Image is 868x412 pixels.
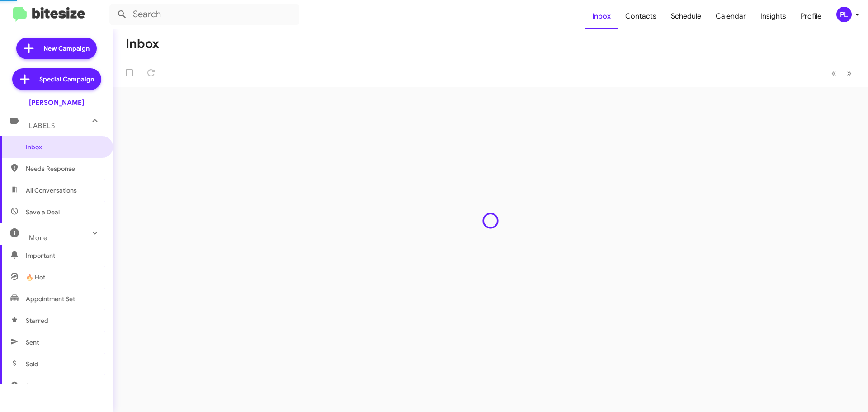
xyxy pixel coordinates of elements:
div: [PERSON_NAME] [29,98,84,107]
div: PL [836,7,852,22]
span: New Campaign [43,44,90,53]
a: Insights [753,3,793,29]
button: Next [841,64,857,82]
a: Schedule [664,3,708,29]
a: New Campaign [16,38,97,59]
a: Contacts [618,3,664,29]
span: Important [26,251,103,260]
span: Labels [29,122,55,130]
span: Special Campaign [39,75,94,84]
span: More [29,234,47,242]
h1: Inbox [126,37,159,51]
span: Needs Response [26,164,103,173]
span: Sent [26,338,39,347]
a: Special Campaign [12,68,101,90]
span: Sold Responded [26,381,74,390]
span: » [847,67,852,79]
a: Calendar [708,3,753,29]
span: « [831,67,836,79]
span: 🔥 Hot [26,273,45,282]
span: Starred [26,316,48,325]
span: Inbox [26,142,103,152]
button: PL [829,7,858,22]
span: All Conversations [26,186,77,195]
span: Appointment Set [26,294,75,303]
input: Search [109,4,299,25]
nav: Page navigation example [826,64,857,82]
button: Previous [826,64,842,82]
span: Sold [26,360,38,369]
a: Inbox [585,3,618,29]
a: Profile [793,3,829,29]
span: Save a Deal [26,208,60,217]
